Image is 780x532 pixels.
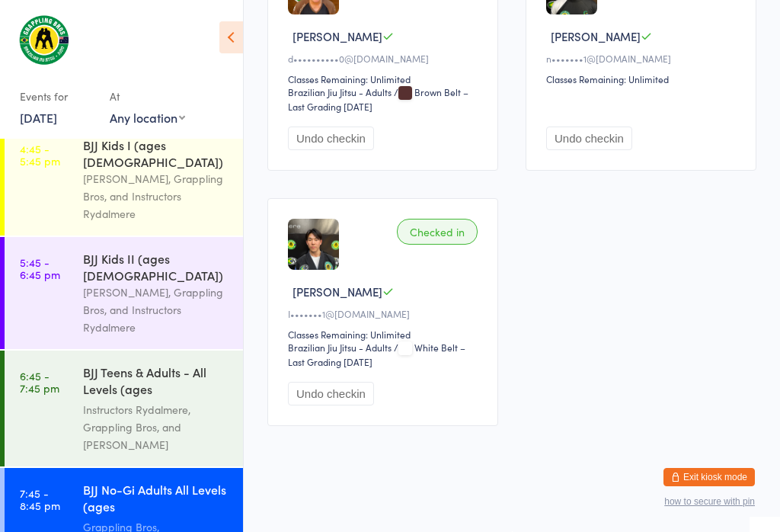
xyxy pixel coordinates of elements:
div: Checked in [397,219,478,245]
time: 4:45 - 5:45 pm [20,143,60,167]
div: Any location [110,109,185,126]
img: Grappling Bros Rydalmere [15,11,72,69]
img: image1702454007.png [288,219,339,270]
div: BJJ Kids II (ages [DEMOGRAPHIC_DATA]) [83,250,230,284]
div: Brazilian Jiu Jitsu - Adults [288,85,392,98]
button: Undo checkin [546,127,632,150]
div: Brazilian Jiu Jitsu - Adults [288,341,392,354]
div: Classes Remaining: Unlimited [288,328,482,341]
div: Events for [20,84,94,109]
div: BJJ Teens & Adults - All Levels (ages [DEMOGRAPHIC_DATA]+) [83,364,230,401]
div: BJJ No-Gi Adults All Levels (ages [DEMOGRAPHIC_DATA]+) [83,481,230,518]
div: [PERSON_NAME], Grappling Bros, and Instructors Rydalmere [83,284,230,336]
div: Instructors Rydalmere, Grappling Bros, and [PERSON_NAME] [83,401,230,453]
div: At [110,84,185,109]
div: d••••••••••0@[DOMAIN_NAME] [288,52,482,65]
div: Classes Remaining: Unlimited [288,72,482,85]
div: n•••••••1@[DOMAIN_NAME] [546,52,740,65]
span: [PERSON_NAME] [292,284,382,300]
div: [PERSON_NAME], Grappling Bros, and Instructors Rydalmere [83,170,230,223]
div: I•••••••1@[DOMAIN_NAME] [288,307,482,320]
a: 6:45 -7:45 pmBJJ Teens & Adults - All Levels (ages [DEMOGRAPHIC_DATA]+)Instructors Rydalmere, Gra... [5,351,243,466]
div: Classes Remaining: Unlimited [546,72,740,85]
time: 5:45 - 6:45 pm [20,256,60,280]
time: 7:45 - 8:45 pm [20,487,60,511]
a: 5:45 -6:45 pmBJJ Kids II (ages [DEMOGRAPHIC_DATA])[PERSON_NAME], Grappling Bros, and Instructors ... [5,237,243,349]
button: how to secure with pin [664,496,755,507]
a: 4:45 -5:45 pmBJJ Kids I (ages [DEMOGRAPHIC_DATA])[PERSON_NAME], Grappling Bros, and Instructors R... [5,123,243,236]
span: [PERSON_NAME] [551,28,641,44]
div: BJJ Kids I (ages [DEMOGRAPHIC_DATA]) [83,136,230,170]
button: Undo checkin [288,382,374,405]
a: [DATE] [20,109,57,126]
time: 6:45 - 7:45 pm [20,370,59,394]
button: Exit kiosk mode [663,468,755,486]
button: Undo checkin [288,127,374,150]
span: [PERSON_NAME] [292,28,382,44]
